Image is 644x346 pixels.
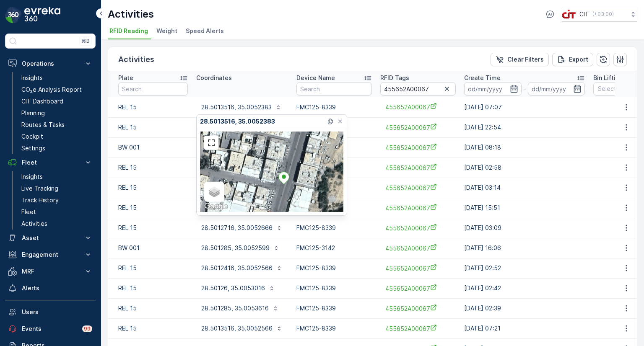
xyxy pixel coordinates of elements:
[385,264,451,273] a: 455652A00067
[292,278,376,298] td: FMC125-8339
[562,10,576,19] img: cit-logo_pOk6rL0.png
[108,8,154,21] p: Activities
[108,298,192,318] td: REL 15
[108,258,192,278] td: REL 15
[21,132,43,141] p: Cockpit
[562,7,637,22] button: CIT(+03:00)
[464,74,501,82] p: Create Time
[108,117,192,137] td: REL 15
[385,244,451,253] a: 455652A00067
[18,142,96,154] a: Settings
[18,171,96,183] a: Insights
[385,224,451,232] a: 455652A00067
[21,184,58,193] p: Live Tracking
[21,109,45,117] p: Planning
[196,281,280,295] button: 28.50126, 35.0053016
[18,206,96,218] a: Fleet
[118,54,154,65] p: Activities
[380,82,456,96] input: Search
[460,158,589,178] td: [DATE] 02:58
[22,59,79,68] p: Operations
[292,258,376,278] td: FMC125-8339
[205,137,218,149] a: View Fullscreen
[21,121,65,129] p: Routes & Tasks
[22,158,79,167] p: Fleet
[579,10,589,18] p: CIT
[108,218,192,238] td: REL 15
[296,82,372,96] input: Search
[201,284,265,292] p: 28.50126, 35.0053016
[385,304,451,313] a: 455652A00067
[196,221,288,235] button: 28.5012716, 35.0052666
[118,74,133,82] p: Plate
[108,97,192,117] td: REL 15
[18,131,96,142] a: Cockpit
[460,278,589,298] td: [DATE] 02:42
[18,72,96,84] a: Insights
[196,261,288,275] button: 28.5012416, 35.0052566
[292,318,376,338] td: FMC125-8339
[5,304,96,320] a: Users
[22,325,77,333] p: Events
[108,158,192,178] td: REL 15
[552,53,593,66] button: Export
[292,238,376,258] td: FMC125-3142
[385,284,451,293] a: 455652A00067
[201,324,273,333] p: 28.5013516, 35.0052566
[460,117,589,137] td: [DATE] 22:54
[507,55,544,64] p: Clear Filters
[202,201,230,212] a: Open this area in Google Maps (opens a new window)
[21,196,59,204] p: Track History
[460,298,589,318] td: [DATE] 02:39
[21,208,36,216] p: Fleet
[296,74,335,82] p: Device Name
[460,258,589,278] td: [DATE] 02:52
[22,308,92,316] p: Users
[21,173,43,181] p: Insights
[18,96,96,107] a: CIT Dashboard
[108,137,192,158] td: BW 001
[5,263,96,280] button: MRF
[201,103,272,111] p: 28.5013516, 35.0052383
[385,204,451,212] span: 455652A00067
[196,74,232,82] p: Coordinates
[292,97,376,117] td: FMC125-8339
[21,219,47,228] p: Activities
[380,74,409,82] p: RFID Tags
[5,7,22,23] img: logo
[186,27,224,35] span: Speed Alerts
[201,224,273,232] p: 28.5012716, 35.0052666
[108,178,192,198] td: REL 15
[83,325,91,332] p: 99
[385,143,451,152] a: 455652A00067
[385,163,451,172] a: 455652A00067
[460,137,589,158] td: [DATE] 08:18
[196,241,285,255] button: 28.501285, 35.0052599
[18,119,96,131] a: Routes & Tasks
[528,82,585,96] input: dd/mm/yyyy
[592,11,614,18] p: ( +03:00 )
[22,234,79,242] p: Asset
[196,322,288,335] button: 28.5013516, 35.0052566
[18,194,96,206] a: Track History
[460,178,589,198] td: [DATE] 03:14
[491,53,549,66] button: Clear Filters
[118,82,188,96] input: Search
[18,183,96,194] a: Live Tracking
[201,264,273,272] p: 28.5012416, 35.0052566
[108,238,192,258] td: BW 001
[385,123,451,132] a: 455652A00067
[292,218,376,238] td: FMC125-8339
[385,103,451,111] a: 455652A00067
[108,318,192,338] td: REL 15
[21,97,63,106] p: CIT Dashboard
[464,82,522,96] input: dd/mm/yyyy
